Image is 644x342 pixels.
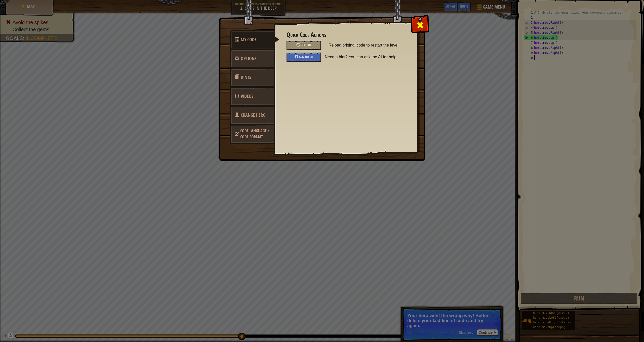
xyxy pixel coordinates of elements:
[241,55,256,62] span: Configure settings
[241,112,266,118] span: Choose hero, language
[287,41,321,50] div: Reload original code to restart the level
[325,53,409,62] span: Need a hint? You can ask the AI for help.
[299,54,313,59] span: Ask the AI
[287,31,405,38] h3: Quick Code Actions
[241,36,257,43] span: Quick Code Actions
[287,53,321,62] div: Ask the AI
[240,128,269,140] span: Choose hero, language
[230,30,279,50] a: My Code
[230,49,274,68] a: Options
[301,42,311,47] span: Reload
[241,74,251,80] span: Hints
[241,93,253,99] span: Videos
[329,41,405,50] span: Reload original code to restart the level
